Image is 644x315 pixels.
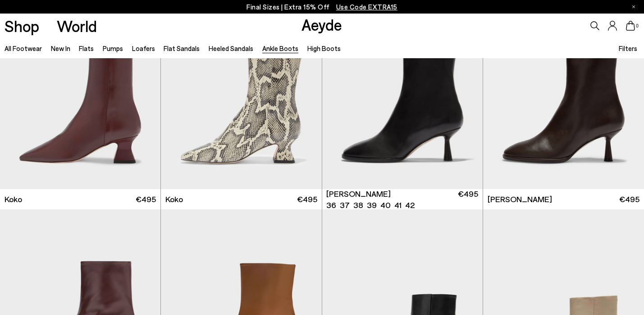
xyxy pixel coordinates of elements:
[301,15,342,34] a: Aeyde
[161,189,321,209] a: Koko €495
[326,188,391,199] span: [PERSON_NAME]
[353,199,363,211] li: 38
[79,44,94,52] a: Flats
[165,194,183,205] span: Koko
[488,194,552,205] span: [PERSON_NAME]
[103,44,123,52] a: Pumps
[262,44,298,52] a: Ankle Boots
[297,194,317,205] span: €495
[136,194,156,205] span: €495
[619,44,637,52] span: Filters
[336,3,397,11] span: Navigate to /collections/ss25-final-sizes
[380,199,391,211] li: 40
[164,44,200,52] a: Flat Sandals
[326,199,412,211] ul: variant
[5,18,39,34] a: Shop
[458,188,478,211] span: €495
[209,44,253,52] a: Heeled Sandals
[405,199,415,211] li: 42
[483,189,644,209] a: [PERSON_NAME] €495
[626,21,635,31] a: 0
[619,194,639,205] span: €495
[57,18,97,34] a: World
[51,44,70,52] a: New In
[635,23,639,28] span: 0
[5,44,42,52] a: All Footwear
[322,189,483,209] a: [PERSON_NAME] 36 37 38 39 40 41 42 €495
[307,44,341,52] a: High Boots
[340,199,350,211] li: 37
[394,199,402,211] li: 41
[247,1,397,13] p: Final Sizes | Extra 15% Off
[5,194,22,205] span: Koko
[326,199,336,211] li: 36
[367,199,377,211] li: 39
[132,44,155,52] a: Loafers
